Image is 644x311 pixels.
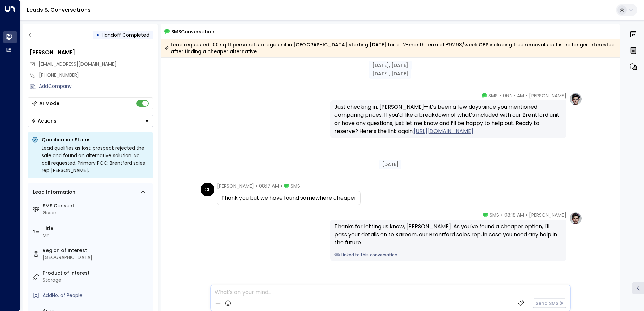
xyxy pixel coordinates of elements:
[569,212,582,225] img: profile-logo.png
[28,115,153,127] div: Button group with a nested menu
[164,41,616,55] div: Lead requested 100 sq ft personal storage unit in [GEOGRAPHIC_DATA] starting [DATE] for a 12-mont...
[28,115,153,127] button: Actions
[43,232,150,239] div: Mr
[31,188,75,196] div: Lead Information
[369,61,412,70] div: [DATE], [DATE]
[43,202,150,209] label: SMS Consent
[96,29,99,41] div: •
[256,183,257,189] span: •
[217,183,254,189] span: [PERSON_NAME]
[334,252,562,258] a: Linked to this conversation
[569,92,582,106] img: profile-logo.png
[39,100,59,107] div: AI Mode
[291,183,300,189] span: SMS
[369,69,411,79] div: [DATE], [DATE]
[488,92,498,99] span: SMS
[379,160,401,169] div: [DATE]
[281,183,282,189] span: •
[42,144,149,174] div: Lead qualifies as lost; prospect rejected the sale and found an alternative solution. No call req...
[414,127,473,135] a: [URL][DOMAIN_NAME]
[27,6,91,14] a: Leads & Conversations
[43,277,150,284] div: Storage
[500,92,501,99] span: •
[39,61,117,67] span: [EMAIL_ADDRESS][DOMAIN_NAME]
[526,212,527,218] span: •
[201,183,214,196] div: CL
[42,136,149,143] p: Qualification Status
[529,212,566,218] span: [PERSON_NAME]
[334,222,562,247] div: Thanks for letting us know, [PERSON_NAME]. As you've found a cheaper option, I'll pass your detai...
[501,212,503,218] span: •
[43,225,150,232] label: Title
[221,194,356,202] div: Thank you but we have found somewhere cheaper
[259,183,279,189] span: 08:17 AM
[43,209,150,216] div: Given
[334,103,562,135] div: Just checking in, [PERSON_NAME]—it’s been a few days since you mentioned comparing prices. If you...
[39,72,153,79] div: [PHONE_NUMBER]
[39,83,153,90] div: AddCompany
[43,247,150,254] label: Region of Interest
[102,32,149,38] span: Handoff Completed
[504,212,524,218] span: 08:18 AM
[30,48,153,57] div: [PERSON_NAME]
[490,212,499,218] span: SMS
[43,254,150,261] div: [GEOGRAPHIC_DATA]
[529,92,566,99] span: [PERSON_NAME]
[503,92,524,99] span: 06:27 AM
[43,292,150,299] div: AddNo. of People
[31,118,56,124] div: Actions
[171,28,214,35] span: SMS Conversation
[39,61,117,68] span: c.love7@hotmail.com
[526,92,527,99] span: •
[43,270,150,277] label: Product of Interest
